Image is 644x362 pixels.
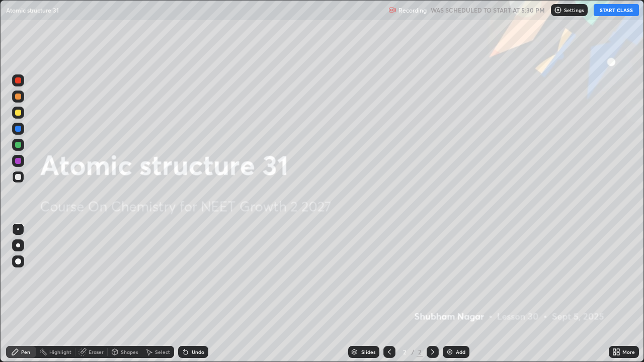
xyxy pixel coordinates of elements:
[155,349,170,354] div: Select
[456,349,465,354] div: Add
[6,6,59,14] p: Atomic structure 31
[564,8,584,13] p: Settings
[49,349,71,354] div: Highlight
[121,349,138,354] div: Shapes
[412,349,415,355] div: /
[554,6,562,14] img: class-settings-icons
[398,7,427,14] p: Recording
[399,349,410,355] div: 2
[388,6,396,14] img: recording.375f2c34.svg
[446,348,454,356] img: add-slide-button
[417,347,423,356] div: 2
[594,4,639,16] button: START CLASS
[21,349,30,354] div: Pen
[89,349,104,354] div: Eraser
[192,349,204,354] div: Undo
[622,349,635,354] div: More
[361,349,375,354] div: Slides
[431,6,545,15] h5: WAS SCHEDULED TO START AT 5:30 PM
